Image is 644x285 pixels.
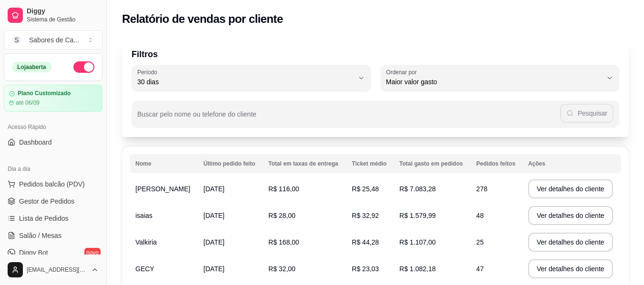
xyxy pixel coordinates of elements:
span: [DATE] [204,265,225,273]
span: Gestor de Pedidos [19,197,74,206]
span: Maior valor gasto [386,77,603,87]
span: [DATE] [204,212,225,219]
span: [EMAIL_ADDRESS][DOMAIN_NAME] [27,266,87,274]
p: Filtros [132,48,619,61]
span: [DATE] [204,185,225,193]
span: Valkiria [135,238,157,246]
button: Ver detalhes do cliente [528,259,613,278]
span: R$ 28,00 [268,212,296,219]
span: R$ 1.579,99 [399,212,436,219]
th: Nome [130,154,198,173]
span: 278 [476,185,487,193]
article: Plano Customizado [18,90,71,97]
span: R$ 44,28 [352,238,379,246]
span: R$ 168,00 [268,238,299,246]
span: Salão / Mesas [19,231,61,240]
a: Gestor de Pedidos [4,194,102,209]
div: Acesso Rápido [4,119,102,135]
th: Total gasto em pedidos [394,154,470,173]
label: Ordenar por [386,68,420,76]
th: Pedidos feitos [470,154,522,173]
span: 30 dias [137,77,354,87]
button: Ver detalhes do cliente [528,233,613,252]
button: Ver detalhes do cliente [528,179,613,198]
span: 25 [476,238,484,246]
span: Lista de Pedidos [19,214,69,223]
button: Pedidos balcão (PDV) [4,177,102,192]
th: Último pedido feito [198,154,263,173]
span: 47 [476,265,484,273]
span: R$ 25,48 [352,185,379,193]
span: isaias [135,212,153,219]
button: Ordenar porMaior valor gasto [380,65,620,91]
span: R$ 32,00 [268,265,296,273]
span: [PERSON_NAME] [135,185,190,193]
input: Buscar pelo nome ou telefone do cliente [137,113,560,123]
span: R$ 32,92 [352,212,379,219]
a: Salão / Mesas [4,228,102,243]
span: R$ 7.083,28 [399,185,436,193]
span: Dashboard [19,138,52,147]
th: Ações [522,154,621,173]
a: DiggySistema de Gestão [4,4,102,27]
span: GECY [135,265,154,273]
button: Período30 dias [132,65,371,91]
button: Select a team [4,30,102,49]
span: Sistema de Gestão [27,16,99,23]
button: Alterar Status [73,61,94,73]
h2: Relatório de vendas por cliente [122,11,283,27]
span: R$ 116,00 [268,185,299,193]
article: até 06/09 [16,99,40,107]
span: S [12,35,21,45]
label: Período [137,68,160,76]
span: [DATE] [204,238,225,246]
a: Diggy Botnovo [4,245,102,260]
span: Pedidos balcão (PDV) [19,179,85,189]
a: Lista de Pedidos [4,211,102,226]
div: Dia a dia [4,161,102,177]
span: R$ 1.082,18 [399,265,436,273]
span: 48 [476,212,484,219]
th: Total em taxas de entrega [263,154,346,173]
span: R$ 1.107,00 [399,238,436,246]
button: Ver detalhes do cliente [528,206,613,225]
span: Diggy [27,7,99,16]
span: Diggy Bot [19,248,48,257]
div: Sabores de Ca ... [29,35,79,45]
span: R$ 23,03 [352,265,379,273]
a: Dashboard [4,135,102,150]
div: Loja aberta [12,62,51,72]
button: [EMAIL_ADDRESS][DOMAIN_NAME] [4,258,102,281]
a: Plano Customizadoaté 06/09 [4,85,102,112]
th: Ticket médio [346,154,394,173]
